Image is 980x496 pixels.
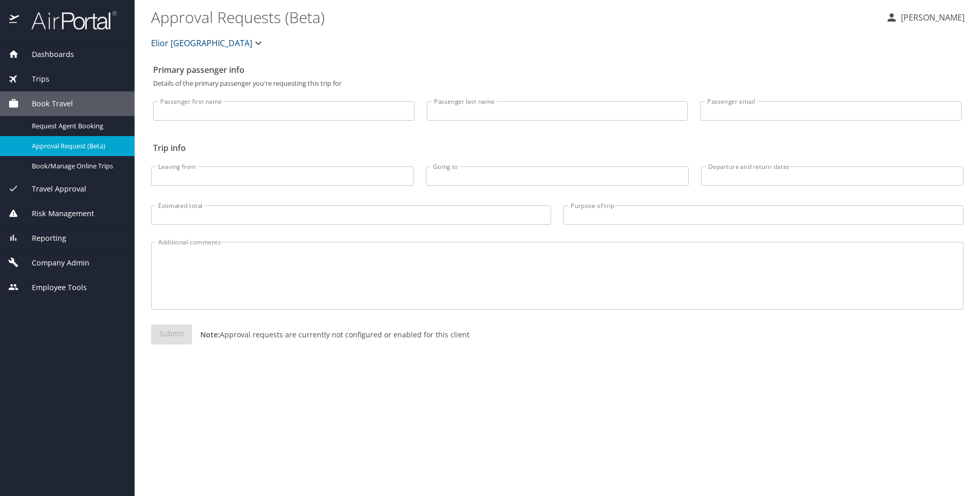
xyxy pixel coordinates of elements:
span: Request Agent Booking [32,121,122,131]
img: airportal-logo.png [20,10,117,30]
h2: Trip info [153,140,962,156]
span: Book Travel [19,98,73,109]
span: Company Admin [19,257,89,269]
h2: Primary passenger info [153,62,962,78]
p: Details of the primary passenger you're requesting this trip for [153,80,962,87]
span: Book/Manage Online Trips [32,161,122,171]
strong: Note: [200,330,220,339]
p: [PERSON_NAME] [898,11,965,24]
img: icon-airportal.png [9,10,20,30]
p: Approval requests are currently not configured or enabled for this client [192,329,469,340]
button: Elior [GEOGRAPHIC_DATA] [147,33,269,53]
span: Dashboards [19,49,74,60]
span: Trips [19,73,49,85]
span: Reporting [19,233,66,244]
span: Risk Management [19,208,94,219]
button: [PERSON_NAME] [881,8,969,27]
h1: Approval Requests (Beta) [151,1,877,33]
span: Employee Tools [19,282,87,293]
span: Elior [GEOGRAPHIC_DATA] [151,36,252,50]
span: Travel Approval [19,183,86,195]
span: Approval Request (Beta) [32,141,122,151]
